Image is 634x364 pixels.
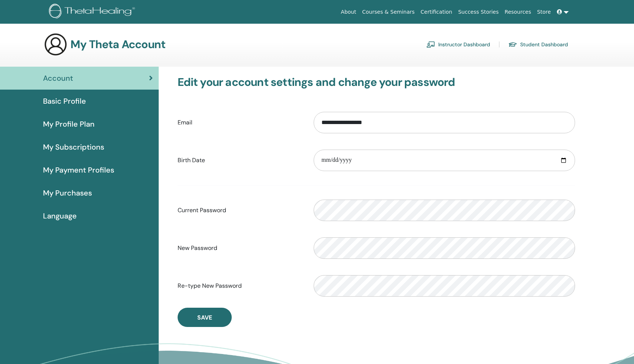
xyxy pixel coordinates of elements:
[172,116,308,130] label: Email
[534,5,554,19] a: Store
[70,38,165,51] h3: My Theta Account
[508,41,517,48] img: graduation-cap.svg
[172,203,308,217] label: Current Password
[172,153,308,167] label: Birth Date
[178,76,575,89] h3: Edit your account settings and change your password
[359,5,418,19] a: Courses & Seminars
[338,5,359,19] a: About
[178,308,232,327] button: Save
[43,73,73,84] span: Account
[172,241,308,255] label: New Password
[43,187,92,198] span: My Purchases
[43,141,104,153] span: My Subscriptions
[417,5,455,19] a: Certification
[197,314,212,321] span: Save
[49,4,138,20] img: logo.png
[426,41,435,48] img: chalkboard-teacher.svg
[43,210,77,221] span: Language
[502,5,534,19] a: Resources
[44,33,67,56] img: generic-user-icon.jpg
[508,39,568,50] a: Student Dashboard
[43,118,95,130] span: My Profile Plan
[455,5,502,19] a: Success Stories
[426,39,490,50] a: Instructor Dashboard
[43,164,114,176] span: My Payment Profiles
[172,279,308,293] label: Re-type New Password
[43,96,86,107] span: Basic Profile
